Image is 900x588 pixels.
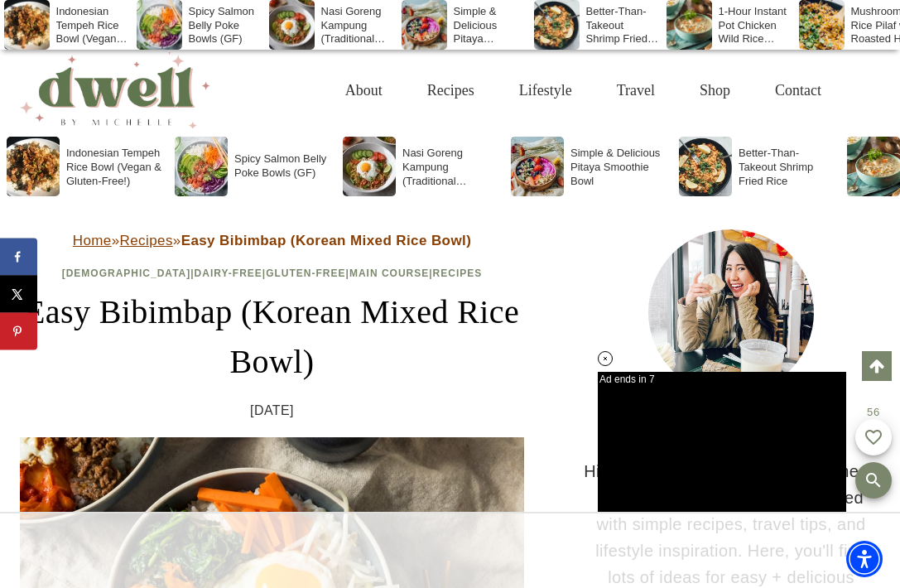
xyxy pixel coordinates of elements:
a: Scroll to top [862,351,892,381]
a: Main Course [349,267,429,279]
iframe: Advertisement [326,530,575,571]
a: Dairy-Free [195,267,262,279]
a: Shop [677,64,753,118]
img: DWELL by michelle [20,52,210,128]
a: Travel [594,64,677,118]
a: Contact [753,64,844,118]
h1: Easy Bibimbap (Korean Mixed Rice Bowl) [20,287,524,387]
a: [DEMOGRAPHIC_DATA] [62,267,191,279]
h3: HI THERE [582,412,880,441]
span: » » [73,233,471,248]
a: Lifestyle [497,64,594,118]
a: Gluten-Free [266,267,345,279]
a: About [323,64,405,118]
span: | | | | [62,267,483,279]
a: Recipes [120,233,173,248]
strong: Easy Bibimbap (Korean Mixed Rice Bowl) [181,233,472,248]
a: Home [73,233,112,248]
a: Recipes [433,267,483,279]
time: [DATE] [250,400,294,422]
div: Accessibility Menu [846,541,883,577]
a: Recipes [405,64,497,118]
nav: Primary Navigation [323,64,844,118]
